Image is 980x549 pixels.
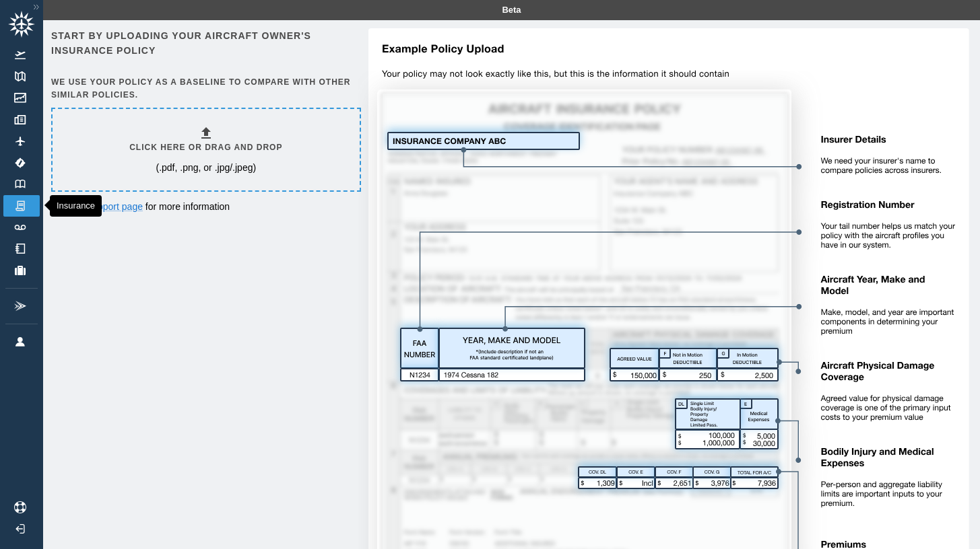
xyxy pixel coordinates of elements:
[51,200,358,213] p: Visit our for more information
[88,201,143,212] a: support page
[129,141,282,154] h6: Click here or drag and drop
[51,76,358,102] h6: We use your policy as a baseline to compare with other similar policies.
[156,161,256,174] p: (.pdf, .png, or .jpg/.jpeg)
[51,28,358,59] h6: Start by uploading your aircraft owner's insurance policy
